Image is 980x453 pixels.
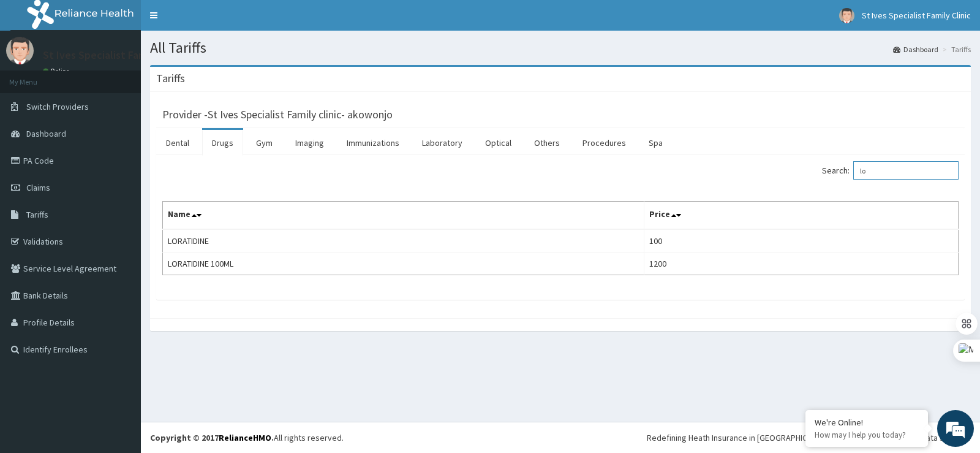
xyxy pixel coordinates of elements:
[23,61,50,92] img: d_794563401_company_1708531726252_794563401
[815,430,919,440] p: How may I help you today?
[219,432,271,443] a: RelianceHMO
[150,432,274,443] strong: Copyright © 2017 .
[43,67,72,75] a: Online
[647,432,971,444] div: Redefining Heath Insurance in [GEOGRAPHIC_DATA] using Telemedicine and Data Science!
[156,130,199,156] a: Dental
[156,73,185,84] h3: Tariffs
[6,313,233,356] textarea: Type your message and hit 'Enter'
[201,6,230,36] div: Minimize live chat window
[644,202,958,230] th: Price
[202,130,243,156] a: Drugs
[163,202,644,230] th: Name
[893,44,938,55] a: Dashboard
[26,101,89,112] span: Switch Providers
[337,130,409,156] a: Immunizations
[43,50,186,61] p: St Ives Specialist Family Clinic
[573,130,636,156] a: Procedures
[475,130,521,156] a: Optical
[71,143,169,267] span: We're online!
[940,44,971,55] li: Tariffs
[285,130,334,156] a: Imaging
[644,229,958,253] td: 100
[6,37,34,64] img: User Image
[26,182,50,193] span: Claims
[853,161,959,180] input: Search:
[412,130,472,156] a: Laboratory
[644,253,958,275] td: 1200
[163,229,644,253] td: LORATIDINE
[862,10,971,21] span: St Ives Specialist Family Clinic
[815,417,919,428] div: We're Online!
[639,130,673,156] a: Spa
[839,8,854,23] img: User Image
[64,69,206,85] div: Chat with us now
[524,130,570,156] a: Others
[162,109,393,120] h3: Provider - St Ives Specialist Family clinic- akowonjo
[26,209,48,220] span: Tariffs
[163,253,644,275] td: LORATIDINE 100ML
[26,128,66,139] span: Dashboard
[141,422,980,453] footer: All rights reserved.
[150,40,971,56] h1: All Tariffs
[822,161,959,180] label: Search:
[246,130,282,156] a: Gym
